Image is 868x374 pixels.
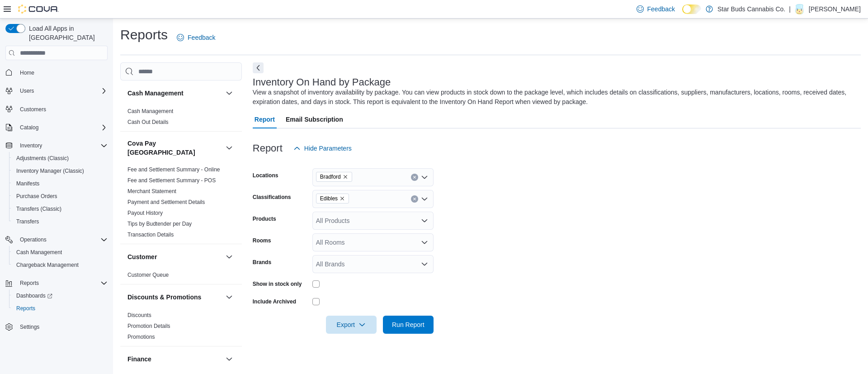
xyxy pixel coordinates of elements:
a: Manifests [13,178,43,189]
a: Feedback [173,28,219,47]
span: Hide Parameters [304,144,352,153]
button: Inventory Manager (Classic) [9,165,111,177]
button: Export [326,316,377,334]
span: Chargeback Management [13,260,108,270]
div: Cova Pay [GEOGRAPHIC_DATA] [120,164,242,244]
button: Cash Management [9,246,111,259]
button: Finance [224,354,235,365]
div: View a snapshot of inventory availability by package. You can view products in stock down to the ... [253,88,856,107]
button: Cova Pay [GEOGRAPHIC_DATA] [127,139,222,157]
button: Settings [2,320,111,333]
a: Inventory Manager (Classic) [13,166,88,176]
button: Inventory [2,139,111,152]
button: Open list of options [421,195,428,203]
a: Reports [13,303,39,314]
span: Feedback [188,33,215,42]
button: Catalog [16,122,42,133]
button: Operations [16,234,50,245]
span: Feedback [647,5,675,14]
a: Fee and Settlement Summary - POS [127,177,216,184]
label: Include Archived [253,298,296,305]
h3: Inventory On Hand by Package [253,77,391,88]
span: Cash Out Details [127,118,169,126]
div: Cash Management [120,106,242,131]
button: Users [2,85,111,97]
span: Manifests [13,178,108,189]
a: Adjustments (Classic) [13,153,72,164]
button: Customers [2,103,111,116]
a: Merchant Statement [127,188,176,194]
a: Transfers (Classic) [13,204,65,214]
button: Open list of options [421,217,428,224]
button: Discounts & Promotions [224,292,235,303]
button: Clear input [411,174,418,181]
a: Promotions [127,334,155,340]
span: Promotion Details [127,322,170,330]
span: Payout History [127,209,163,217]
span: Transfers (Classic) [13,204,108,214]
span: Inventory [20,142,42,149]
h3: Cash Management [127,89,184,98]
button: Reports [9,302,111,315]
span: Run Report [392,320,425,329]
label: Rooms [253,237,271,244]
button: Run Report [383,316,434,334]
button: Customer [224,251,235,262]
button: Discounts & Promotions [127,293,222,302]
span: Purchase Orders [13,191,108,202]
h3: Discounts & Promotions [127,293,201,302]
a: Customers [16,104,50,115]
a: Dashboards [9,289,111,302]
button: Customer [127,252,222,261]
h3: Customer [127,252,157,261]
button: Home [2,66,111,79]
span: Dashboards [13,290,108,301]
a: Promotion Details [127,323,170,329]
button: Adjustments (Classic) [9,152,111,165]
p: Star Buds Cannabis Co. [717,4,785,14]
span: Customers [20,106,46,113]
span: Promotions [127,333,155,341]
span: Bradford [316,172,352,182]
label: Show in stock only [253,280,302,288]
span: Home [16,66,108,78]
button: Open list of options [421,239,428,246]
h3: Report [253,143,283,154]
button: Clear input [411,195,418,203]
span: Transaction Details [127,231,174,238]
label: Locations [253,172,278,179]
span: Bradford [320,172,341,181]
span: Cash Management [127,108,173,115]
span: Reports [16,305,35,312]
span: Edibles [320,194,338,203]
span: Users [20,87,34,95]
button: Transfers [9,215,111,228]
button: Users [16,85,38,96]
button: Manifests [9,177,111,190]
div: Customer [120,270,242,284]
a: Discounts [127,312,151,318]
button: Open list of options [421,174,428,181]
span: Operations [16,234,108,245]
button: Catalog [2,121,111,134]
button: Chargeback Management [9,259,111,271]
button: Remove Edibles from selection in this group [340,196,345,201]
span: Load All Apps in [GEOGRAPHIC_DATA] [25,24,108,42]
span: Catalog [16,122,108,133]
a: Cash Out Details [127,119,169,125]
a: Payment and Settlement Details [127,199,205,205]
input: Dark Mode [682,5,701,14]
button: Hide Parameters [290,139,355,157]
span: Discounts [127,312,151,319]
span: Users [16,85,108,96]
span: Tips by Budtender per Day [127,220,192,227]
span: Transfers [13,216,108,227]
a: Transfers [13,216,42,227]
span: Export [331,316,371,334]
span: Purchase Orders [16,193,57,200]
span: Email Subscription [286,110,343,128]
button: Inventory [16,140,46,151]
span: Chargeback Management [16,261,79,269]
span: Reports [16,278,108,289]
